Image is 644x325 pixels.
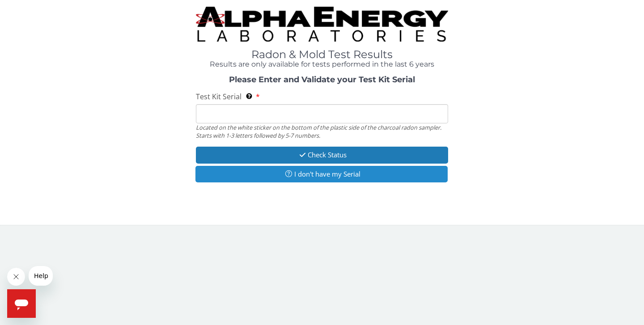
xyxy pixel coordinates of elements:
[195,166,448,182] button: I don't have my Serial
[196,123,448,140] div: Located on the white sticker on the bottom of the plastic side of the charcoal radon sampler. Sta...
[196,60,448,68] h4: Results are only available for tests performed in the last 6 years
[29,266,53,286] iframe: Message from company
[7,268,25,286] iframe: Close message
[7,289,36,318] iframe: Button to launch messaging window
[196,49,448,60] h1: Radon & Mold Test Results
[196,92,241,101] span: Test Kit Serial
[196,7,448,42] img: TightCrop.jpg
[196,147,448,163] button: Check Status
[229,75,415,84] strong: Please Enter and Validate your Test Kit Serial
